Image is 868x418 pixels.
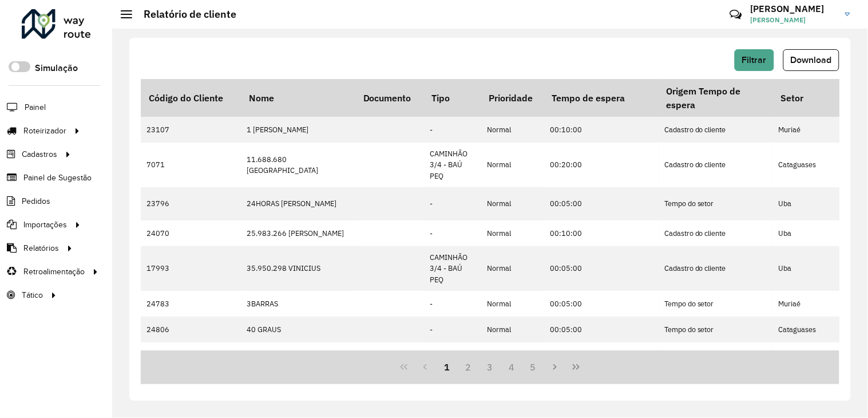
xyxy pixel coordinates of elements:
[481,246,544,291] td: Normal
[141,187,241,220] td: 23796
[22,148,57,160] span: Cadastros
[22,289,43,301] span: Tático
[25,101,46,113] span: Painel
[544,246,659,291] td: 00:05:00
[544,342,659,376] td: 00:05:06
[355,79,424,117] th: Documento
[751,3,837,14] h3: [PERSON_NAME]
[132,8,236,21] h2: Relatório de cliente
[659,117,773,143] td: Cadastro do cliente
[424,187,481,220] td: -
[783,49,839,71] button: Download
[141,342,241,376] td: 17129
[141,291,241,317] td: 24783
[458,356,479,378] button: 2
[424,117,481,143] td: -
[544,79,659,117] th: Tempo de espera
[481,220,544,246] td: Normal
[544,317,659,342] td: 00:05:00
[723,2,748,27] a: Contato Rápido
[141,317,241,342] td: 24806
[241,246,355,291] td: 35.950.298 VINICIUS
[659,317,773,342] td: Tempo do setor
[659,342,773,376] td: Cadastro do cliente
[141,246,241,291] td: 17993
[141,117,241,143] td: 23107
[659,143,773,187] td: Cadastro do cliente
[659,246,773,291] td: Cadastro do cliente
[241,291,355,317] td: 3BARRAS
[501,356,522,378] button: 4
[424,220,481,246] td: -
[141,220,241,246] td: 24070
[481,79,544,117] th: Prioridade
[659,187,773,220] td: Tempo do setor
[544,291,659,317] td: 00:05:00
[141,143,241,187] td: 7071
[751,15,837,25] span: [PERSON_NAME]
[424,291,481,317] td: -
[241,79,355,117] th: Nome
[424,342,481,376] td: -
[35,61,78,75] label: Simulação
[479,356,501,378] button: 3
[481,291,544,317] td: Normal
[481,317,544,342] td: Normal
[23,266,85,278] span: Retroalimentação
[544,187,659,220] td: 00:05:00
[659,79,773,117] th: Origem Tempo de espera
[424,143,481,187] td: CAMINHÃO 3/4 - BAÚ PEQ
[22,195,50,207] span: Pedidos
[481,187,544,220] td: Normal
[659,291,773,317] td: Tempo do setor
[424,79,481,117] th: Tipo
[241,187,355,220] td: 24HORAS [PERSON_NAME]
[23,172,92,184] span: Painel de Sugestão
[241,220,355,246] td: 25.983.266 [PERSON_NAME]
[241,342,355,376] td: 50 EMBALAGENS LTDA
[241,317,355,342] td: 40 GRAUS
[791,55,832,65] span: Download
[565,356,587,378] button: Last Page
[544,143,659,187] td: 00:20:00
[424,246,481,291] td: CAMINHÃO 3/4 - BAÚ PEQ
[481,342,544,376] td: Normal
[23,242,59,254] span: Relatórios
[481,143,544,187] td: Normal
[659,220,773,246] td: Cadastro do cliente
[742,55,767,65] span: Filtrar
[544,117,659,143] td: 00:10:00
[241,117,355,143] td: 1 [PERSON_NAME]
[424,317,481,342] td: -
[436,356,458,378] button: 1
[544,220,659,246] td: 00:10:00
[141,79,241,117] th: Código do Cliente
[23,125,66,137] span: Roteirizador
[241,143,355,187] td: 11.688.680 [GEOGRAPHIC_DATA]
[23,219,67,231] span: Importações
[481,117,544,143] td: Normal
[544,356,566,378] button: Next Page
[735,49,774,71] button: Filtrar
[522,356,544,378] button: 5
